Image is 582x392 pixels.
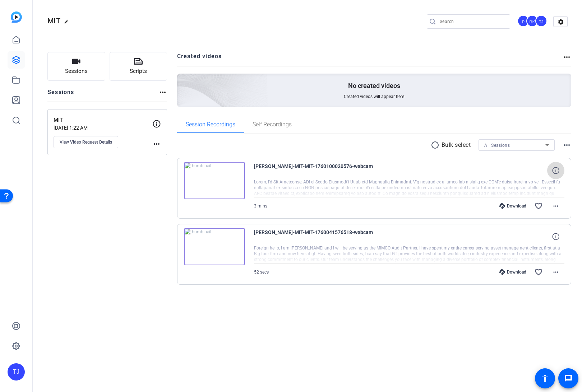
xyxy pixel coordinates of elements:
img: thumb-nail [184,228,245,265]
ngx-avatar: Parthiban [517,15,530,28]
p: No created videos [348,81,400,90]
img: blue-gradient.svg [11,11,22,23]
h2: Sessions [47,88,74,102]
img: Creted videos background [97,3,268,158]
span: Sessions [65,67,88,75]
span: Created videos will appear here [344,94,404,99]
mat-icon: favorite_border [534,202,543,210]
span: 52 secs [254,270,269,275]
span: Scripts [130,67,147,75]
mat-icon: radio_button_unchecked [431,141,442,149]
p: Bulk select [442,141,471,149]
mat-icon: more_horiz [563,141,571,149]
mat-icon: message [564,374,573,383]
ngx-avatar: Tyler Jackson [535,15,548,28]
span: Session Recordings [186,122,235,127]
input: Search [440,17,504,26]
button: View Video Request Details [54,136,118,148]
div: TJ [8,363,25,381]
img: thumb-nail [184,162,245,199]
button: Scripts [110,52,167,81]
ngx-avatar: Ron Kornegay [526,15,539,28]
span: MIT [47,17,60,25]
div: Download [496,269,530,275]
mat-icon: settings [554,17,568,27]
div: P [517,15,529,27]
h2: Created videos [177,52,563,66]
span: 3 mins [254,204,267,209]
div: Download [496,203,530,209]
span: All Sessions [484,143,510,148]
span: View Video Request Details [60,139,112,145]
span: [PERSON_NAME]-MIT-MIT-1760041576518-webcam [254,228,387,245]
mat-icon: accessibility [541,374,549,383]
mat-icon: more_horiz [551,268,560,276]
div: TJ [535,15,547,27]
p: [DATE] 1:22 AM [54,125,152,131]
span: [PERSON_NAME]-MIT-MIT-1760100020576-webcam [254,162,387,179]
div: RK [526,15,538,27]
span: Self Recordings [253,122,292,127]
p: MIT [54,116,152,124]
mat-icon: more_horiz [551,202,560,210]
mat-icon: more_horiz [563,53,571,61]
button: Sessions [47,52,105,81]
mat-icon: more_horiz [152,140,161,148]
mat-icon: favorite_border [534,268,543,276]
mat-icon: more_horiz [158,88,167,97]
mat-icon: edit [64,19,73,28]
